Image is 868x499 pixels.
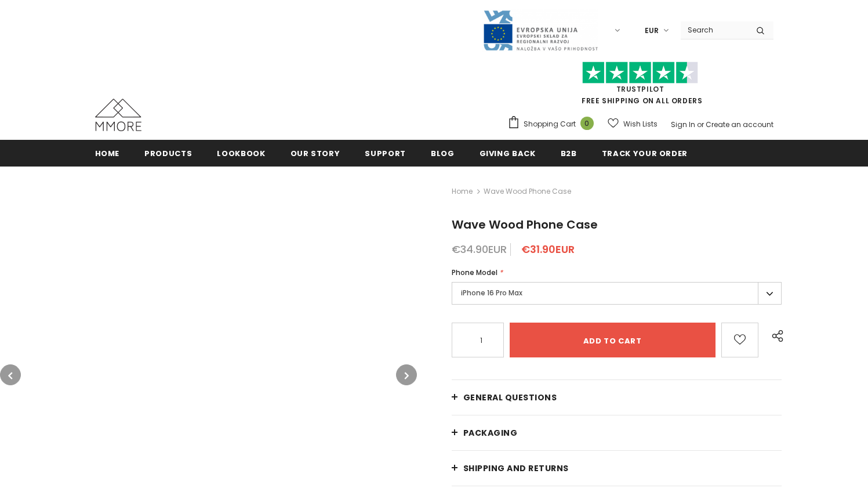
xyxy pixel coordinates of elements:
[365,140,406,166] a: support
[463,392,557,403] span: General Questions
[144,148,192,159] span: Products
[95,99,141,131] img: MMORE Cases
[217,148,265,159] span: Lookbook
[480,140,536,166] a: Giving back
[521,242,575,256] span: €31.90EUR
[217,140,265,166] a: Lookbook
[608,114,658,134] a: Wish Lists
[561,148,577,159] span: B2B
[602,148,688,159] span: Track your order
[452,185,473,198] a: Home
[507,67,773,106] span: FREE SHIPPING ON ALL ORDERS
[706,120,773,129] a: Create an account
[681,21,747,38] input: Search Site
[365,148,406,159] span: support
[463,427,518,439] span: PACKAGING
[645,25,659,37] span: EUR
[510,323,716,357] input: Add to cart
[671,120,695,129] a: Sign In
[452,282,782,305] label: iPhone 16 Pro Max
[431,140,455,166] a: Blog
[452,451,782,486] a: Shipping and returns
[290,140,340,166] a: Our Story
[482,25,598,35] a: Javni Razpis
[463,462,569,474] span: Shipping and returns
[452,415,782,450] a: PACKAGING
[602,140,688,166] a: Track your order
[452,242,507,256] span: €34.90EUR
[290,148,340,159] span: Our Story
[507,115,600,133] a: Shopping Cart 0
[524,118,576,130] span: Shopping Cart
[582,62,698,84] img: Trust Pilot Stars
[452,380,782,415] a: General Questions
[616,84,664,94] a: Trustpilot
[482,9,598,52] img: Javni Razpis
[95,148,120,159] span: Home
[561,140,577,166] a: B2B
[95,140,120,166] a: Home
[144,140,192,166] a: Products
[484,185,571,198] span: Wave Wood Phone Case
[452,216,598,233] span: Wave Wood Phone Case
[480,148,536,159] span: Giving back
[580,117,594,130] span: 0
[623,118,658,130] span: Wish Lists
[431,148,455,159] span: Blog
[697,120,704,129] span: or
[452,267,497,277] span: Phone Model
